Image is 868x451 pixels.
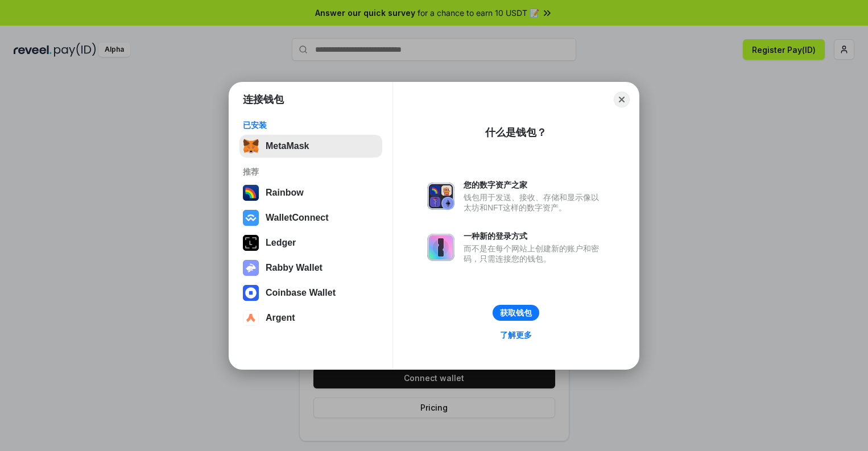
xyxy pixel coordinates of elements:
button: 获取钱包 [493,305,539,321]
img: svg+xml,%3Csvg%20width%3D%2228%22%20height%3D%2228%22%20viewBox%3D%220%200%2028%2028%22%20fill%3D... [243,310,259,326]
div: WalletConnect [266,213,329,223]
button: Rainbow [239,181,382,204]
button: Rabby Wallet [239,256,382,279]
img: svg+xml,%3Csvg%20width%3D%22120%22%20height%3D%22120%22%20viewBox%3D%220%200%20120%20120%22%20fil... [243,185,259,201]
button: MetaMask [239,135,382,158]
img: svg+xml,%3Csvg%20xmlns%3D%22http%3A%2F%2Fwww.w3.org%2F2000%2Fsvg%22%20width%3D%2228%22%20height%3... [243,235,259,251]
button: Ledger [239,231,382,254]
div: MetaMask [266,141,309,151]
div: Coinbase Wallet [266,288,336,298]
div: Rainbow [266,188,304,198]
button: Close [614,92,630,107]
div: Argent [266,313,295,323]
div: 了解更多 [500,330,532,340]
img: svg+xml,%3Csvg%20xmlns%3D%22http%3A%2F%2Fwww.w3.org%2F2000%2Fsvg%22%20fill%3D%22none%22%20viewBox... [427,234,454,261]
div: Rabby Wallet [266,263,323,273]
button: Argent [239,307,382,329]
img: svg+xml,%3Csvg%20xmlns%3D%22http%3A%2F%2Fwww.w3.org%2F2000%2Fsvg%22%20fill%3D%22none%22%20viewBox... [243,260,259,276]
div: 一种新的登录方式 [464,231,605,241]
img: svg+xml,%3Csvg%20xmlns%3D%22http%3A%2F%2Fwww.w3.org%2F2000%2Fsvg%22%20fill%3D%22none%22%20viewBox... [427,183,454,210]
div: Ledger [266,238,296,248]
img: svg+xml,%3Csvg%20width%3D%2228%22%20height%3D%2228%22%20viewBox%3D%220%200%2028%2028%22%20fill%3D... [243,285,259,301]
h1: 连接钱包 [243,93,284,106]
button: WalletConnect [239,206,382,229]
div: 什么是钱包？ [485,126,547,139]
div: 而不是在每个网站上创建新的账户和密码，只需连接您的钱包。 [464,243,605,264]
div: 推荐 [243,167,379,177]
div: 获取钱包 [500,308,532,318]
div: 已安装 [243,120,379,130]
div: 您的数字资产之家 [464,180,605,190]
div: 钱包用于发送、接收、存储和显示像以太坊和NFT这样的数字资产。 [464,192,605,213]
img: svg+xml,%3Csvg%20fill%3D%22none%22%20height%3D%2233%22%20viewBox%3D%220%200%2035%2033%22%20width%... [243,138,259,154]
button: Coinbase Wallet [239,282,382,304]
a: 了解更多 [493,328,539,342]
img: svg+xml,%3Csvg%20width%3D%2228%22%20height%3D%2228%22%20viewBox%3D%220%200%2028%2028%22%20fill%3D... [243,210,259,226]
